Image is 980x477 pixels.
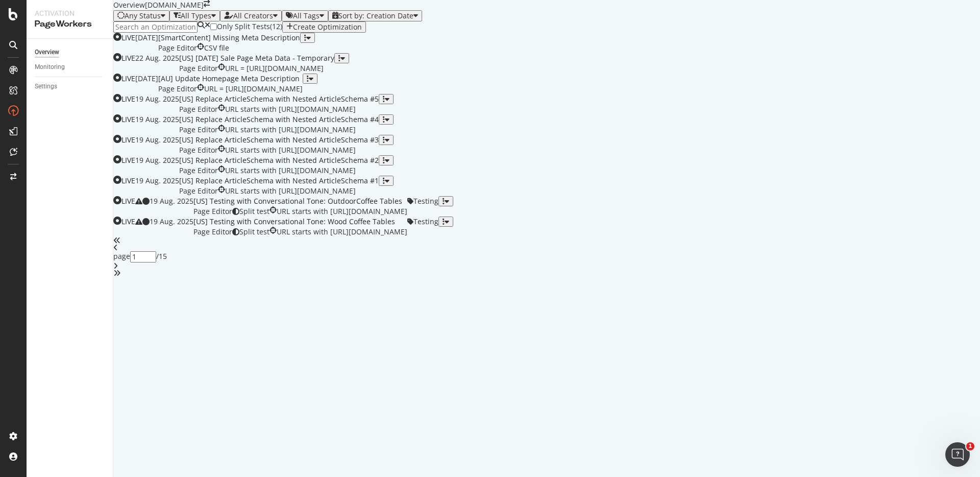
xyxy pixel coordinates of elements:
[239,206,269,216] span: Split test
[204,43,229,53] div: CSV file
[150,217,193,227] div: 19 Aug. 2025
[193,196,407,206] div: [US] Testing with Conversational Tone: OutdoorCoffee Tables
[225,104,356,114] div: URL starts with [URL][DOMAIN_NAME]
[135,155,179,165] div: 19 Aug. 2025
[179,176,379,186] div: [US] Replace ArticleSchema with Nested ArticleSchema #1
[135,74,158,84] div: [DATE]
[179,53,334,63] div: [US] [DATE] Sale Page Meta Data - Temporary
[121,74,135,84] div: LIVE
[113,251,980,263] div: page / 15
[220,10,282,21] button: All Creators
[413,196,438,206] span: Testing
[328,10,422,21] button: Sort by: Creation Date
[179,104,218,114] span: Page Editor
[270,21,282,33] div: ( 12 )
[225,145,356,155] div: URL starts with [URL][DOMAIN_NAME]
[193,217,407,227] div: [US] Testing with Conversational Tone: Wood Coffee Tables
[277,206,407,217] div: URL starts with [URL][DOMAIN_NAME]
[113,21,198,33] input: Search an Optimization
[225,63,324,74] div: URL = [URL][DOMAIN_NAME]
[158,43,197,53] div: neutral label
[179,125,218,135] div: neutral label
[179,186,218,196] span: Page Editor
[179,63,218,73] span: Page Editor
[121,33,135,43] div: LIVE
[293,12,320,20] div: All Tags
[179,165,218,176] div: neutral label
[282,10,328,21] button: All Tags
[179,125,218,134] span: Page Editor
[158,84,197,94] div: neutral label
[179,145,218,155] div: neutral label
[181,12,211,20] div: All Types
[966,442,974,450] span: 1
[179,165,218,175] span: Page Editor
[193,227,232,236] span: Page Editor
[121,135,135,145] div: LIVE
[135,114,179,125] div: 19 Aug. 2025
[113,10,169,21] button: Any Status
[121,53,135,63] div: LIVE
[113,237,980,244] div: angles-left
[179,155,379,165] div: [US] Replace ArticleSchema with Nested ArticleSchema #2
[338,12,413,20] div: Sort by: Creation Date
[113,270,980,277] div: angles-right
[121,176,135,186] div: LIVE
[35,81,57,92] div: Settings
[179,114,379,125] div: [US] Replace ArticleSchema with Nested ArticleSchema #4
[113,244,980,251] div: angle-left
[204,84,303,94] div: URL = [URL][DOMAIN_NAME]
[407,217,438,227] div: neutral label
[225,186,356,196] div: URL starts with [URL][DOMAIN_NAME]
[179,135,379,145] div: [US] Replace ArticleSchema with Nested ArticleSchema #3
[35,47,59,58] div: Overview
[179,104,218,114] div: neutral label
[121,217,135,227] div: LIVE
[35,62,65,73] div: Monitoring
[121,94,135,104] div: LIVE
[35,47,106,58] a: Overview
[158,33,300,43] div: [SmartContent] Missing Meta Description
[179,186,218,196] div: neutral label
[169,10,220,21] button: All Types
[35,8,105,18] div: Activation
[158,43,197,53] span: Page Editor
[225,125,356,135] div: URL starts with [URL][DOMAIN_NAME]
[193,206,232,216] span: Page Editor
[135,176,179,186] div: 19 Aug. 2025
[179,145,218,155] span: Page Editor
[282,21,366,33] button: Create Optimization
[945,442,970,467] iframe: Intercom live chat
[232,206,269,217] div: brand label
[135,53,179,63] div: 22 Aug. 2025
[135,33,158,43] div: [DATE]
[277,227,407,237] div: URL starts with [URL][DOMAIN_NAME]
[407,196,438,206] div: neutral label
[135,135,179,145] div: 19 Aug. 2025
[293,23,362,31] div: Create Optimization
[193,206,232,217] div: neutral label
[150,196,193,206] div: 19 Aug. 2025
[232,227,269,237] div: brand label
[35,81,106,92] a: Settings
[233,12,273,20] div: All Creators
[135,94,179,104] div: 19 Aug. 2025
[179,94,379,104] div: [US] Replace ArticleSchema with Nested ArticleSchema #5
[158,74,303,84] div: [AU] Update Homepage Meta Description
[193,227,232,237] div: neutral label
[217,21,270,33] div: Only Split Tests
[121,196,135,206] div: LIVE
[125,12,161,20] div: Any Status
[225,165,356,176] div: URL starts with [URL][DOMAIN_NAME]
[113,263,980,270] div: angle-right
[179,63,218,74] div: neutral label
[413,217,438,226] span: Testing
[35,18,105,30] div: PageWorkers
[35,62,106,73] a: Monitoring
[121,114,135,125] div: LIVE
[158,84,197,93] span: Page Editor
[239,227,269,236] span: Split test
[121,155,135,165] div: LIVE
